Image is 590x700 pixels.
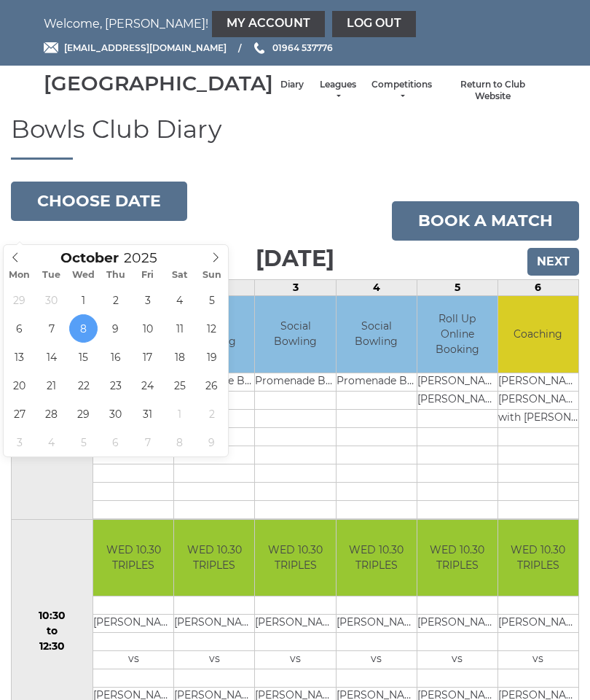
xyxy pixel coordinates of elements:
span: Fri [132,271,164,280]
span: Mon [4,271,36,280]
td: [PERSON_NAME] [337,615,417,633]
span: September 30, 2025 [37,286,66,314]
img: Phone us [254,42,264,54]
span: October 13, 2025 [5,343,34,371]
td: vs [174,651,254,669]
span: Sun [196,271,228,280]
td: [PERSON_NAME] [417,615,497,633]
td: vs [417,651,497,669]
span: October 5, 2025 [197,286,226,314]
span: Thu [100,271,132,280]
td: with [PERSON_NAME] [498,409,578,427]
td: [PERSON_NAME] [498,391,578,409]
span: November 8, 2025 [165,428,194,456]
span: October 1, 2025 [69,286,98,314]
span: Wed [68,271,100,280]
a: Book a match [392,201,579,241]
span: October 19, 2025 [197,343,226,371]
a: Leagues [318,79,357,103]
span: November 9, 2025 [197,428,226,456]
td: [PERSON_NAME] [417,391,497,409]
span: October 26, 2025 [197,371,226,400]
span: Scroll to increment [60,252,119,265]
span: October 23, 2025 [101,371,130,400]
span: October 6, 2025 [5,314,34,343]
input: Scroll to increment [119,249,176,266]
span: October 25, 2025 [165,371,194,400]
span: November 2, 2025 [197,400,226,428]
span: November 5, 2025 [69,428,98,456]
span: October 15, 2025 [69,343,98,371]
span: November 6, 2025 [101,428,130,456]
td: [PERSON_NAME] [255,615,335,633]
td: 6 [497,280,578,296]
span: November 7, 2025 [133,428,162,456]
a: Email [EMAIL_ADDRESS][DOMAIN_NAME] [44,41,227,55]
td: vs [93,651,173,669]
span: 01964 537776 [272,42,333,53]
span: October 18, 2025 [165,343,194,371]
td: Promenade Bowls [337,373,417,391]
td: [PERSON_NAME] [498,615,578,633]
td: vs [498,651,578,669]
span: October 14, 2025 [37,343,66,371]
td: WED 10.30 TRIPLES [174,520,254,596]
span: October 2, 2025 [101,286,130,314]
td: Promenade Bowls [255,373,335,391]
span: October 29, 2025 [69,400,98,428]
span: October 31, 2025 [133,400,162,428]
a: Return to Club Website [447,79,539,103]
span: October 10, 2025 [133,314,162,343]
a: Phone us 01964 537776 [252,41,333,55]
span: September 29, 2025 [5,286,34,314]
td: WED 10.30 TRIPLES [255,520,335,596]
td: Social Bowling [337,296,417,373]
span: October 4, 2025 [165,286,194,314]
span: October 12, 2025 [197,314,226,343]
td: [PERSON_NAME] [498,373,578,391]
span: October 16, 2025 [101,343,130,371]
span: October 20, 2025 [5,371,34,400]
span: October 17, 2025 [133,343,162,371]
span: October 21, 2025 [37,371,66,400]
td: [PERSON_NAME] [174,615,254,633]
nav: Welcome, [PERSON_NAME]! [44,11,546,37]
span: October 27, 2025 [5,400,34,428]
span: Tue [36,271,68,280]
div: [GEOGRAPHIC_DATA] [44,72,273,95]
td: 3 [255,280,336,296]
a: Diary [280,79,304,91]
span: Sat [164,271,196,280]
td: [PERSON_NAME] [93,615,173,633]
td: Roll Up Online Booking [417,296,497,373]
span: October 24, 2025 [133,371,162,400]
input: Next [527,248,579,276]
span: October 30, 2025 [101,400,130,428]
span: November 4, 2025 [37,428,66,456]
span: November 1, 2025 [165,400,194,428]
td: WED 10.30 TRIPLES [337,520,417,596]
span: [EMAIL_ADDRESS][DOMAIN_NAME] [64,42,227,53]
a: Log out [332,11,416,37]
td: vs [255,651,335,669]
td: Social Bowling [255,296,335,373]
span: October 8, 2025 [69,314,98,343]
span: October 11, 2025 [165,314,194,343]
span: October 3, 2025 [133,286,162,314]
img: Email [44,42,58,53]
span: October 22, 2025 [69,371,98,400]
button: Choose date [11,182,187,221]
span: October 7, 2025 [37,314,66,343]
span: October 28, 2025 [37,400,66,428]
td: WED 10.30 TRIPLES [417,520,497,596]
td: WED 10.30 TRIPLES [93,520,173,596]
span: October 9, 2025 [101,314,130,343]
td: vs [337,651,417,669]
td: 4 [336,280,417,296]
h1: Bowls Club Diary [11,116,579,160]
td: [PERSON_NAME] [417,373,497,391]
td: 5 [417,280,497,296]
td: WED 10.30 TRIPLES [498,520,578,596]
td: Coaching [498,296,578,373]
a: My Account [212,11,325,37]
